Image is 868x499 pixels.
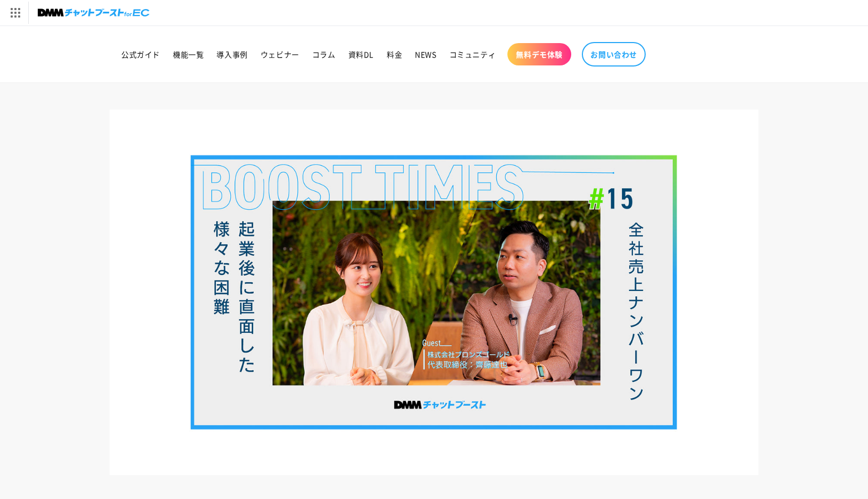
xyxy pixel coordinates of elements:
a: 資料DL [342,43,380,65]
span: 導入事例 [216,49,247,59]
span: コラム [312,49,336,59]
a: NEWS [408,43,443,65]
a: お問い合わせ [582,42,646,66]
span: 料金 [387,49,402,59]
a: 機能一覧 [166,43,210,65]
a: コミュニティ [443,43,503,65]
img: サービス [2,2,28,24]
span: お問い合わせ [590,49,637,59]
a: 無料デモ体験 [507,43,571,65]
a: 公式ガイド [115,43,166,65]
span: 資料DL [348,49,374,59]
span: 公式ガイド [121,49,160,59]
span: 機能一覧 [173,49,204,59]
a: 料金 [380,43,408,65]
span: コミュニティ [449,49,496,59]
a: ウェビナー [254,43,306,65]
img: 【住宅設備】全社売上No.1獲得後に起業。起業後に直面した困難とは。BOOST TIMES!#15 [110,110,758,475]
img: チャットブーストforEC [38,5,149,20]
span: ウェビナー [261,49,299,59]
a: 導入事例 [210,43,254,65]
a: コラム [306,43,342,65]
span: NEWS [415,49,436,59]
span: 無料デモ体験 [516,49,563,59]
